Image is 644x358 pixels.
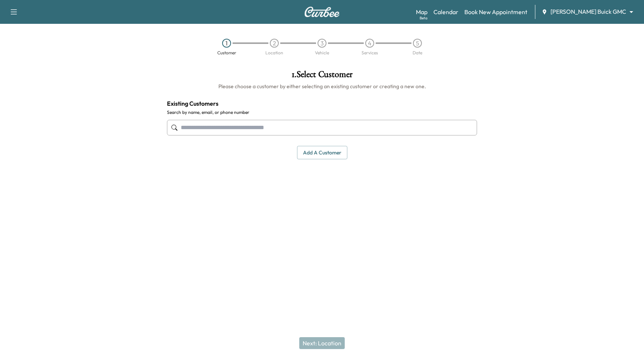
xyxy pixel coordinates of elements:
[413,51,422,55] div: Date
[318,39,326,48] div: 3
[167,99,477,108] h4: Existing Customers
[167,83,477,90] h6: Please choose a customer by either selecting an existing customer or creating a new one.
[433,7,458,16] a: Calendar
[315,51,329,55] div: Vehicle
[362,51,378,55] div: Services
[265,51,283,55] div: Location
[270,39,279,48] div: 2
[420,15,427,21] div: Beta
[167,70,477,83] h1: 1 . Select Customer
[167,109,477,115] label: Search by name, email, or phone number
[416,7,427,16] a: MapBeta
[222,39,231,48] div: 1
[464,7,527,16] a: Book New Appointment
[550,7,626,16] span: [PERSON_NAME] Buick GMC
[304,7,340,17] img: Curbee Logo
[297,146,347,160] button: Add a customer
[413,39,422,48] div: 5
[365,39,374,48] div: 4
[217,51,236,55] div: Customer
